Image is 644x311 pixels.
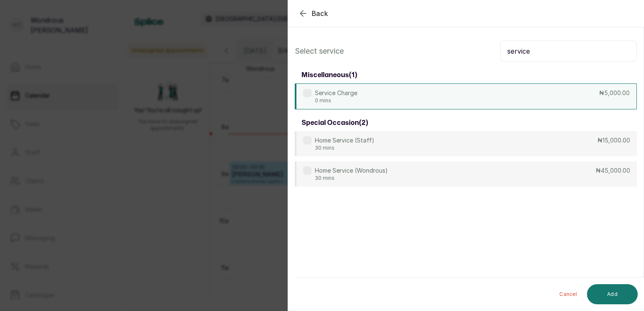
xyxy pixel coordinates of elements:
[301,118,368,128] h3: special occasion ( 2 )
[500,41,637,62] input: Search.
[597,136,630,145] p: ₦15,000.00
[587,284,638,304] button: Add
[596,166,630,175] p: ₦45,000.00
[315,175,388,181] p: 30 mins
[553,284,584,304] button: Cancel
[315,166,388,175] p: Home Service (Wondrous)
[312,8,328,18] span: Back
[298,8,328,18] button: Back
[301,70,357,80] h3: miscellaneous ( 1 )
[599,89,630,97] p: ₦5,000.00
[315,136,374,145] p: Home Service (Staff)
[315,97,357,104] p: 0 mins
[315,145,374,151] p: 30 mins
[295,45,344,57] p: Select service
[315,89,357,97] p: Service Charge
